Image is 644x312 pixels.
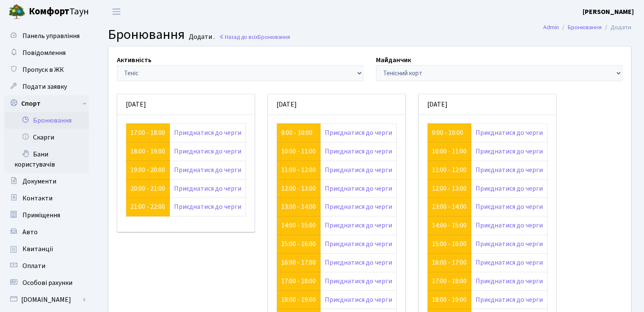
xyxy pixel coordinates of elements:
a: Приєднатися до черги [174,128,241,137]
a: Подати заявку [4,78,89,95]
a: Приєднатися до черги [475,128,543,137]
span: Подати заявку [22,82,67,91]
div: [DATE] [268,94,405,115]
a: Приєднатися до черги [174,165,241,175]
a: 12:00 - 13:00 [281,184,316,193]
a: Приєднатися до черги [475,258,543,267]
a: Приєднатися до черги [475,276,543,286]
span: Приміщення [22,211,60,220]
a: 11:00 - 12:00 [432,165,467,175]
b: Комфорт [29,5,69,18]
a: 9:00 - 10:00 [281,128,312,137]
span: Документи [22,177,56,186]
span: Пропуск в ЖК [22,65,64,74]
img: logo.png [8,3,25,20]
small: Додати . [187,33,215,41]
a: 15:00 - 16:00 [432,239,467,249]
a: Приєднатися до черги [325,165,392,175]
a: 14:00 - 15:00 [281,221,316,230]
nav: breadcrumb [531,19,644,36]
a: [DOMAIN_NAME] [4,291,89,308]
div: [DATE] [117,94,254,115]
a: 18:00 - 19:00 [130,147,165,156]
a: Приєднатися до черги [174,202,241,211]
a: Документи [4,173,89,190]
a: Приєднатися до черги [475,221,543,230]
a: 20:00 - 21:00 [130,184,165,193]
a: Бронювання [4,112,89,129]
a: Приєднатися до черги [325,276,392,286]
span: Оплати [22,261,45,271]
a: 16:00 - 17:00 [432,258,467,267]
span: Квитанції [22,244,53,254]
a: Приєднатися до черги [174,184,241,193]
a: Приєднатися до черги [325,184,392,193]
a: Авто [4,224,89,241]
span: Бронювання [108,25,185,44]
a: 12:00 - 13:00 [432,184,467,193]
a: Квитанції [4,241,89,257]
b: [PERSON_NAME] [583,7,634,16]
a: 9:00 - 10:00 [432,128,463,137]
a: Спорт [4,95,89,112]
a: 18:00 - 19:00 [281,295,316,304]
span: Повідомлення [22,48,66,57]
a: Назад до всіхБронювання [219,33,290,41]
a: 10:00 - 11:00 [432,147,467,156]
a: Приєднатися до черги [475,202,543,211]
label: Активність [117,55,152,65]
a: Контакти [4,190,89,207]
a: Приміщення [4,207,89,224]
a: Приєднатися до черги [325,221,392,230]
span: Контакти [22,194,53,203]
a: Пропуск в ЖК [4,61,89,78]
a: Особові рахунки [4,274,89,291]
a: 17:00 - 18:00 [281,276,316,286]
a: Скарги [4,129,89,146]
span: Таун [29,5,89,19]
span: Бронювання [258,33,290,41]
a: Приєднатися до черги [174,147,241,156]
a: Приєднатися до черги [325,239,392,249]
a: 13:00 - 14:00 [432,202,467,211]
a: 17:00 - 18:00 [130,128,165,137]
span: Авто [22,227,38,237]
li: Додати [602,23,631,32]
button: Переключити навігацію [106,5,127,19]
a: 15:00 - 16:00 [281,239,316,249]
a: Приєднатися до черги [325,258,392,267]
a: [PERSON_NAME] [583,7,634,17]
div: [DATE] [419,94,556,115]
a: Приєднатися до черги [475,295,543,304]
a: Приєднатися до черги [475,184,543,193]
a: Приєднатися до черги [325,128,392,137]
a: 11:00 - 12:00 [281,165,316,175]
a: Бронювання [568,23,602,32]
a: 21:00 - 22:00 [130,202,165,211]
a: Оплати [4,257,89,274]
a: 10:00 - 11:00 [281,147,316,156]
a: Приєднатися до черги [325,295,392,304]
a: Приєднатися до черги [325,147,392,156]
a: 18:00 - 19:00 [432,295,467,304]
a: Приєднатися до черги [475,165,543,175]
a: 16:00 - 17:00 [281,258,316,267]
a: Приєднатися до черги [325,202,392,211]
a: Панель управління [4,27,89,44]
a: Приєднатися до черги [475,147,543,156]
label: Майданчик [376,55,411,65]
a: Бани користувачів [4,146,89,173]
a: 19:00 - 20:00 [130,165,165,175]
span: Панель управління [22,31,80,41]
a: 14:00 - 15:00 [432,221,467,230]
a: Приєднатися до черги [475,239,543,249]
a: 17:00 - 18:00 [432,276,467,286]
span: Особові рахунки [22,278,72,287]
a: 13:00 - 14:00 [281,202,316,211]
a: Повідомлення [4,44,89,61]
a: Admin [543,23,559,32]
